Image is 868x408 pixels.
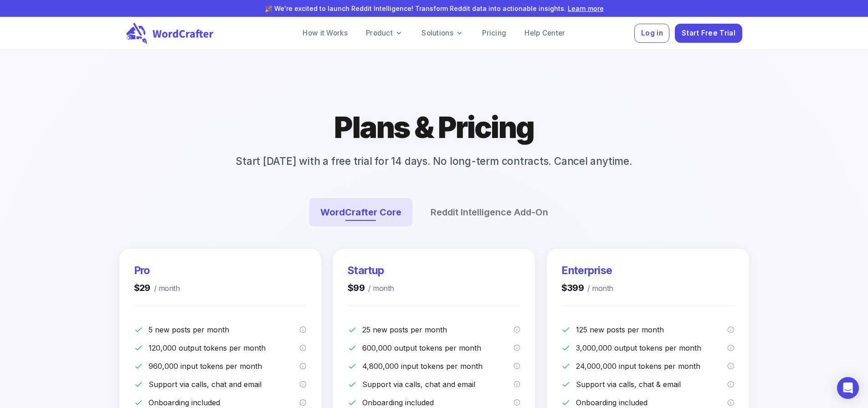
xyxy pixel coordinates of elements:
p: 3,000,000 output tokens per month [576,342,727,353]
p: 600,000 output tokens per month [362,342,514,353]
svg: Input tokens are the words you provide to the AI model as instructions. You can think of tokens a... [299,362,307,370]
p: 125 new posts per month [576,324,727,335]
p: Support via calls, chat and email [362,379,514,390]
h3: Pro [134,263,180,278]
svg: Output tokens are the words/characters the model generates in response to your instructions. You ... [299,344,307,352]
span: / month [365,282,394,295]
svg: Input tokens are the words you provide to the AI model as instructions. You can think of tokens a... [514,362,521,370]
svg: Input tokens are the words you provide to the AI model as instructions. You can think of tokens a... [727,362,734,370]
span: / month [150,282,180,295]
a: How it Works [295,24,355,42]
p: 960,000 input tokens per month [149,361,300,372]
svg: We offer a hands-on onboarding for the entire team for customers with the startup plan. Our struc... [727,399,734,406]
h3: Startup [348,263,394,278]
svg: Output tokens are the words/characters the model generates in response to your instructions. You ... [727,344,734,352]
h4: $29 [134,281,180,295]
p: Onboarding included [362,397,514,408]
svg: We offer support via calls, chat and email to our customers with the enterprise plan [727,381,734,388]
p: Support via calls, chat & email [576,379,727,390]
span: Start Free Trial [682,27,735,40]
a: Content Gap Detection [14,53,81,61]
svg: We offer support via calls, chat and email to our customers with the pro plan [299,381,307,388]
p: 4,800,000 input tokens per month [362,361,514,372]
a: Help Center [517,24,572,42]
a: Transform SERP Data Into Actionable Insights [4,20,126,36]
span: Log in [641,27,663,40]
button: Log in [634,24,669,43]
a: Search Intent Analysis [14,36,79,44]
p: 25 new posts per month [362,324,514,335]
svg: We offer a hands-on onboarding for the entire team for customers with the pro plan. Our structure... [299,399,307,406]
svg: A post is a new piece of content, an imported content for optimization or a content brief. [727,326,734,333]
a: Pricing [475,24,514,42]
button: Reddit Intelligence Add-On [420,198,559,226]
p: 🎉 We're excited to launch Reddit Intelligence! Transform Reddit data into actionable insights. [35,4,833,13]
a: Solutions [414,24,471,42]
span: / month [584,282,613,295]
button: Start Free Trial [675,24,742,43]
div: Open Intercom Messenger [837,377,859,399]
h4: $99 [348,281,394,295]
p: 120,000 output tokens per month [149,342,300,353]
svg: We offer support via calls, chat and email to our customers with the startup plan [514,381,521,388]
a: Back to Top [14,12,49,20]
div: Outline [4,4,133,12]
svg: A post is a new piece of content, an imported content for optimization or a content brief. [299,326,307,333]
a: Outline Creation from SERP Insights [14,45,123,52]
a: And Many More Powerful Features [14,61,118,69]
svg: We offer a hands-on onboarding for the entire team for customers with the startup plan. Our struc... [514,399,521,406]
p: Start [DATE] with a free trial for 14 days. No long-term contracts. Cancel anytime. [221,153,647,169]
p: Support via calls, chat and email [149,379,300,390]
p: 5 new posts per month [149,324,300,335]
button: WordCrafter Core [309,198,412,226]
a: Product [359,24,411,42]
svg: Output tokens are the words/characters the model generates in response to your instructions. You ... [514,344,521,352]
h1: Plans & Pricing [334,108,534,146]
p: 24,000,000 input tokens per month [576,361,727,372]
h4: $399 [561,281,613,295]
svg: A post is a new piece of content, an imported content for optimization or a content brief. [514,326,521,333]
p: Onboarding included [576,397,727,408]
a: Learn more [568,5,604,12]
h3: Enterprise [561,263,613,278]
p: Onboarding included [149,397,300,408]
